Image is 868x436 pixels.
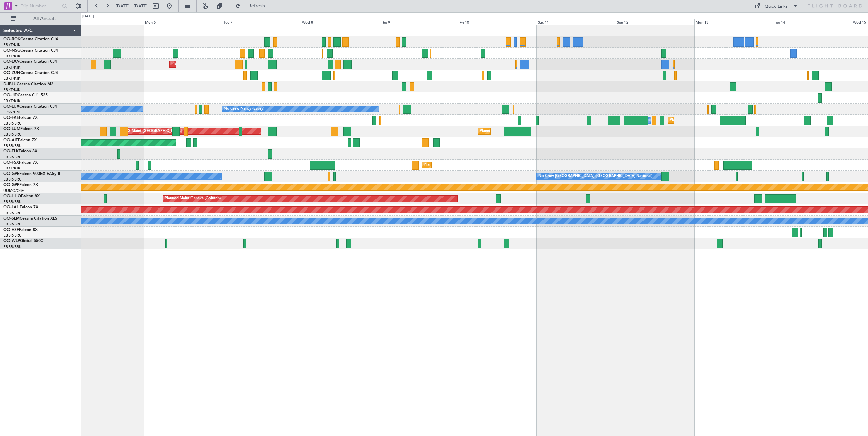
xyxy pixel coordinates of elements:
span: OO-WLP [3,239,20,243]
span: OO-ELK [3,149,19,153]
a: OO-JIDCessna CJ1 525 [3,93,48,97]
span: OO-ZUN [3,71,20,75]
a: EBKT/KJK [3,65,20,70]
a: EBBR/BRU [3,143,22,148]
a: EBKT/KJK [3,87,20,92]
input: Trip Number [21,1,60,11]
a: OO-GPEFalcon 900EX EASy II [3,172,60,176]
span: OO-AIE [3,138,18,142]
a: OO-LUMFalcon 7X [3,127,39,131]
a: EBBR/BRU [3,155,22,160]
div: Mon 6 [144,19,222,25]
a: OO-NSGCessna Citation CJ4 [3,49,58,53]
div: Quick Links [765,3,788,10]
div: Tue 7 [222,19,301,25]
a: EBKT/KJK [3,42,20,48]
span: OO-LUM [3,127,20,131]
a: OO-WLPGlobal 5500 [3,239,43,243]
div: No Crew [GEOGRAPHIC_DATA] ([GEOGRAPHIC_DATA] National) [538,171,652,181]
a: OO-ROKCessna Citation CJ4 [3,37,58,41]
span: OO-HHO [3,194,21,198]
div: Wed 8 [301,19,379,25]
span: OO-VSF [3,228,19,232]
span: OO-LXA [3,60,19,64]
button: All Aircraft [7,13,74,24]
div: No Crew Nancy (Essey) [224,104,264,114]
span: OO-ROK [3,37,20,41]
span: OO-GPP [3,183,19,187]
a: EBBR/BRU [3,233,22,238]
a: LFSN/ENC [3,110,22,115]
span: [DATE] - [DATE] [116,3,148,9]
a: EBBR/BRU [3,211,22,216]
a: D-IBLUCessna Citation M2 [3,82,53,86]
a: OO-ELKFalcon 8X [3,149,37,153]
div: Planned Maint Kortrijk-[GEOGRAPHIC_DATA] [424,160,503,170]
span: OO-JID [3,93,18,97]
a: OO-LXACessna Citation CJ4 [3,60,57,64]
a: OO-GPPFalcon 7X [3,183,38,187]
div: Mon 13 [694,19,773,25]
a: EBBR/BRU [3,244,22,249]
div: [DATE] [82,14,94,19]
a: EBBR/BRU [3,222,22,227]
a: EBBR/BRU [3,121,22,126]
div: Planned Maint Geneva (Cointrin) [165,194,221,204]
div: AOG Maint [GEOGRAPHIC_DATA] [122,126,182,137]
div: Thu 9 [380,19,458,25]
a: EBKT/KJK [3,166,20,171]
span: OO-NSG [3,49,20,53]
a: OO-ZUNCessna Citation CJ4 [3,71,58,75]
span: D-IBLU [3,82,17,86]
span: Refresh [243,4,271,8]
a: EBKT/KJK [3,54,20,59]
span: OO-LUX [3,105,19,109]
a: EBBR/BRU [3,132,22,137]
div: Sat 11 [537,19,615,25]
div: Tue 14 [773,19,851,25]
a: OO-HHOFalcon 8X [3,194,40,198]
div: Planned Maint Melsbroek Air Base [670,115,729,125]
div: Fri 10 [458,19,537,25]
span: OO-FSX [3,161,19,165]
span: All Aircraft [18,16,72,21]
div: Sun 12 [616,19,694,25]
a: OO-VSFFalcon 8X [3,228,38,232]
span: OO-GPE [3,172,19,176]
a: OO-LAHFalcon 7X [3,205,38,210]
a: EBBR/BRU [3,199,22,204]
a: EBKT/KJK [3,76,20,81]
a: EBKT/KJK [3,98,20,104]
a: OO-LUXCessna Citation CJ4 [3,105,57,109]
button: Quick Links [751,1,801,12]
a: OO-AIEFalcon 7X [3,138,37,142]
span: OO-LAH [3,205,20,210]
div: Planned Maint [GEOGRAPHIC_DATA] ([GEOGRAPHIC_DATA] National) [480,126,603,137]
a: OO-SLMCessna Citation XLS [3,217,57,221]
div: Sun 5 [65,19,143,25]
a: UUMO/OSF [3,188,24,193]
a: EBBR/BRU [3,177,22,182]
div: Planned Maint Kortrijk-[GEOGRAPHIC_DATA] [171,59,251,69]
button: Refresh [232,1,273,12]
span: OO-FAE [3,116,19,120]
a: OO-FSXFalcon 7X [3,161,38,165]
a: OO-FAEFalcon 7X [3,116,38,120]
span: OO-SLM [3,217,20,221]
